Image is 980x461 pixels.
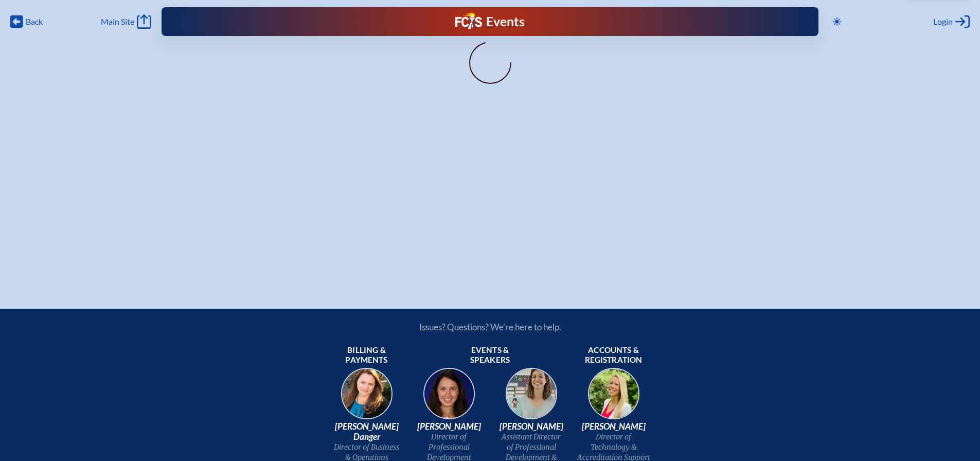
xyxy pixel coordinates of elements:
img: 94e3d245-ca72-49ea-9844-ae84f6d33c0f [416,365,482,431]
div: FCIS Events — Future ready [342,12,637,31]
span: [PERSON_NAME] [412,421,486,432]
span: Main Site [101,16,134,27]
span: Back [26,16,43,27]
a: FCIS LogoEvents [455,12,525,31]
img: Florida Council of Independent Schools [455,12,482,29]
span: Login [933,16,953,27]
img: b1ee34a6-5a78-4519-85b2-7190c4823173 [581,365,647,431]
span: [PERSON_NAME] [494,421,568,432]
a: Main Site [101,14,151,29]
h1: Events [486,15,525,28]
span: Accounts & registration [577,345,651,366]
span: [PERSON_NAME] [577,421,651,432]
img: 545ba9c4-c691-43d5-86fb-b0a622cbeb82 [498,365,564,431]
p: Issues? Questions? We’re here to help. [309,322,671,332]
span: [PERSON_NAME] Danger [330,421,404,442]
span: Events & speakers [453,345,527,366]
img: 9c64f3fb-7776-47f4-83d7-46a341952595 [334,365,400,431]
span: Billing & payments [330,345,404,366]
